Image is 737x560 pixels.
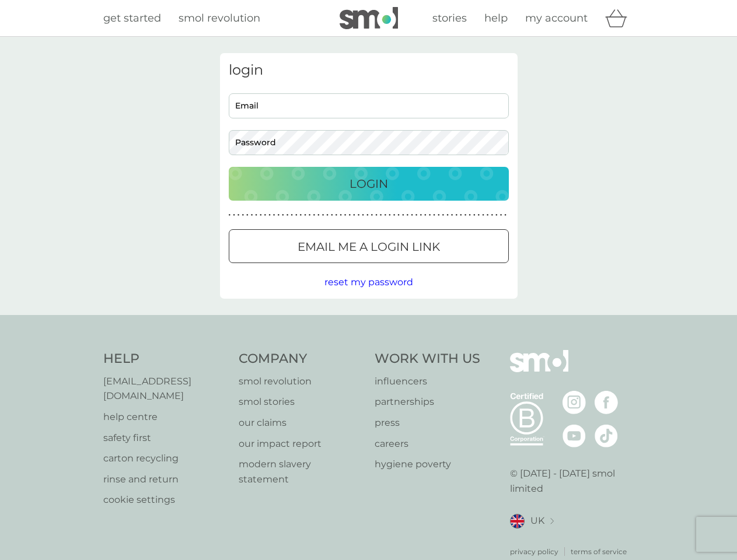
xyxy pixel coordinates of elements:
[260,212,262,218] p: ●
[375,415,480,430] a: press
[432,12,467,24] span: stories
[304,212,306,218] p: ●
[179,10,260,27] a: smol revolution
[500,212,502,218] p: ●
[362,212,364,218] p: ●
[389,212,391,218] p: ●
[380,212,382,218] p: ●
[442,212,445,218] p: ●
[246,212,249,218] p: ●
[103,472,228,487] a: rinse and return
[309,212,311,218] p: ●
[255,212,257,218] p: ●
[432,10,467,27] a: stories
[317,212,320,218] p: ●
[375,212,378,218] p: ●
[446,212,449,218] p: ●
[495,212,498,218] p: ●
[510,350,568,390] img: smol
[550,518,554,524] img: select a new location
[460,212,462,218] p: ●
[103,374,228,404] a: [EMAIL_ADDRESS][DOMAIN_NAME]
[438,212,440,218] p: ●
[484,10,508,27] a: help
[313,212,315,218] p: ●
[482,212,484,218] p: ●
[510,514,525,528] img: UK flag
[277,212,280,218] p: ●
[237,212,240,218] p: ●
[264,212,267,218] p: ●
[103,10,161,27] a: get started
[571,546,627,557] p: terms of service
[605,6,634,30] div: basket
[282,212,284,218] p: ●
[375,457,480,472] a: hygiene poverty
[464,212,467,218] p: ●
[268,212,271,218] p: ●
[415,212,418,218] p: ●
[229,62,509,79] h3: login
[242,212,244,218] p: ●
[103,430,228,446] a: safety first
[273,212,275,218] p: ●
[103,492,228,508] a: cookie settings
[103,451,228,466] p: carton recycling
[429,212,431,218] p: ●
[563,391,586,414] img: visit the smol Instagram page
[340,7,398,29] img: smol
[291,212,293,218] p: ●
[393,212,396,218] p: ●
[287,212,289,218] p: ●
[504,212,507,218] p: ●
[375,436,480,452] a: careers
[366,212,369,218] p: ●
[239,394,363,409] a: smol stories
[326,212,329,218] p: ●
[510,466,634,496] p: © [DATE] - [DATE] smol limited
[229,167,509,201] button: Login
[595,424,618,447] img: visit the smol Tiktok page
[251,212,253,218] p: ●
[397,212,400,218] p: ●
[179,12,260,24] span: smol revolution
[295,212,298,218] p: ●
[324,275,413,290] button: reset my password
[239,374,363,389] a: smol revolution
[491,212,493,218] p: ●
[487,212,489,218] p: ●
[344,212,347,218] p: ●
[384,212,386,218] p: ●
[375,374,480,389] a: influencers
[371,212,373,218] p: ●
[239,457,363,487] a: modern slavery statement
[525,12,588,24] span: my account
[411,212,413,218] p: ●
[103,409,228,425] a: help centre
[350,174,388,193] p: Login
[239,350,363,368] h4: Company
[375,394,480,409] p: partnerships
[103,12,161,24] span: get started
[510,546,558,557] a: privacy policy
[473,212,476,218] p: ●
[420,212,422,218] p: ●
[239,415,363,430] a: our claims
[407,212,409,218] p: ●
[336,212,338,218] p: ●
[433,212,435,218] p: ●
[484,12,508,24] span: help
[239,436,363,452] a: our impact report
